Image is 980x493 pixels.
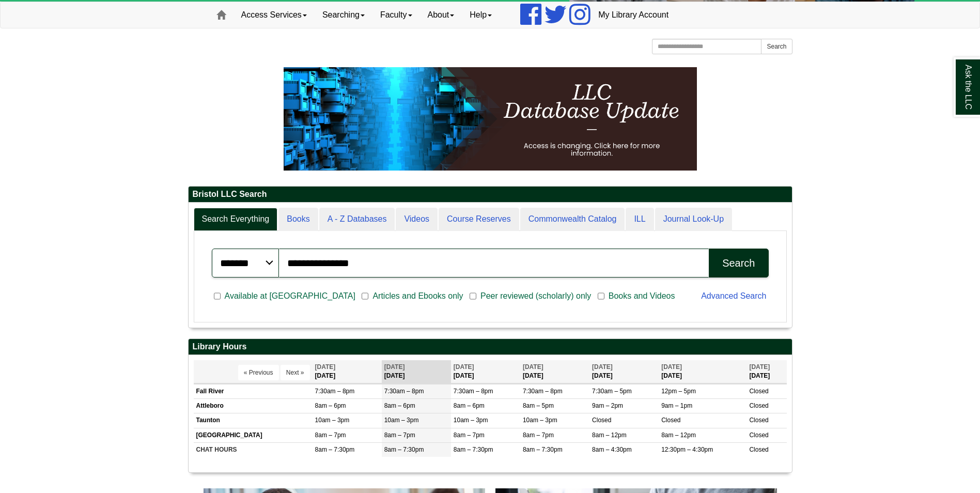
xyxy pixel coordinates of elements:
[523,363,543,371] span: [DATE]
[592,432,627,439] span: 8am – 12pm
[590,2,676,28] a: My Library Account
[661,363,682,371] span: [DATE]
[362,291,368,301] input: Articles and Ebooks only
[384,432,415,439] span: 8am – 7pm
[470,291,476,301] input: Peer reviewed (scholarly) only
[384,446,424,453] span: 8am – 7:30pm
[523,402,554,409] span: 8am – 5pm
[709,249,768,278] button: Search
[661,432,696,439] span: 8am – 12pm
[315,402,346,409] span: 8am – 6pm
[749,432,768,439] span: Closed
[368,290,467,302] span: Articles and Ebooks only
[476,290,595,302] span: Peer reviewed (scholarly) only
[194,442,313,457] td: CHAT HOURS
[454,432,485,439] span: 8am – 7pm
[520,360,589,383] th: [DATE]
[315,446,355,453] span: 8am – 7:30pm
[194,399,313,413] td: Attleboro
[626,208,654,231] a: ILL
[520,208,625,231] a: Commonwealth Catalog
[655,208,732,231] a: Journal Look-Up
[372,2,420,28] a: Faculty
[315,388,355,395] span: 7:30am – 8pm
[761,39,792,54] button: Search
[749,446,768,453] span: Closed
[462,2,500,28] a: Help
[189,339,792,355] h2: Library Hours
[701,291,766,300] a: Advanced Search
[604,290,679,302] span: Books and Videos
[194,413,313,428] td: Taunton
[384,402,415,409] span: 8am – 6pm
[315,363,336,371] span: [DATE]
[598,291,604,301] input: Books and Videos
[313,360,382,383] th: [DATE]
[523,388,563,395] span: 7:30am – 8pm
[749,417,768,424] span: Closed
[189,187,792,203] h2: Bristol LLC Search
[523,432,554,439] span: 8am – 7pm
[749,402,768,409] span: Closed
[420,2,462,28] a: About
[384,417,419,424] span: 10am – 3pm
[592,388,632,395] span: 7:30am – 5pm
[221,290,360,302] span: Available at [GEOGRAPHIC_DATA]
[454,446,493,453] span: 8am – 7:30pm
[661,402,692,409] span: 9am – 1pm
[661,388,696,395] span: 12pm – 5pm
[396,208,438,231] a: Videos
[749,388,768,395] span: Closed
[315,417,350,424] span: 10am – 3pm
[194,208,278,231] a: Search Everything
[278,208,318,231] a: Books
[315,432,346,439] span: 8am – 7pm
[194,384,313,399] td: Fall River
[194,428,313,442] td: [GEOGRAPHIC_DATA]
[592,402,623,409] span: 9am – 2pm
[722,257,755,269] div: Search
[319,208,395,231] a: A - Z Databases
[661,446,713,453] span: 12:30pm – 4:30pm
[523,446,563,453] span: 8am – 7:30pm
[592,417,611,424] span: Closed
[214,291,221,301] input: Available at [GEOGRAPHIC_DATA]
[384,388,424,395] span: 7:30am – 8pm
[454,363,474,371] span: [DATE]
[454,388,493,395] span: 7:30am – 8pm
[589,360,659,383] th: [DATE]
[592,446,632,453] span: 8am – 4:30pm
[454,402,485,409] span: 8am – 6pm
[384,363,405,371] span: [DATE]
[592,363,613,371] span: [DATE]
[659,360,746,383] th: [DATE]
[454,417,488,424] span: 10am – 3pm
[746,360,786,383] th: [DATE]
[451,360,520,383] th: [DATE]
[439,208,519,231] a: Course Reserves
[281,365,310,380] button: Next »
[749,363,770,371] span: [DATE]
[234,2,315,28] a: Access Services
[284,67,697,171] img: HTML tutorial
[382,360,451,383] th: [DATE]
[315,2,372,28] a: Searching
[661,417,680,424] span: Closed
[238,365,279,380] button: « Previous
[523,417,557,424] span: 10am – 3pm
